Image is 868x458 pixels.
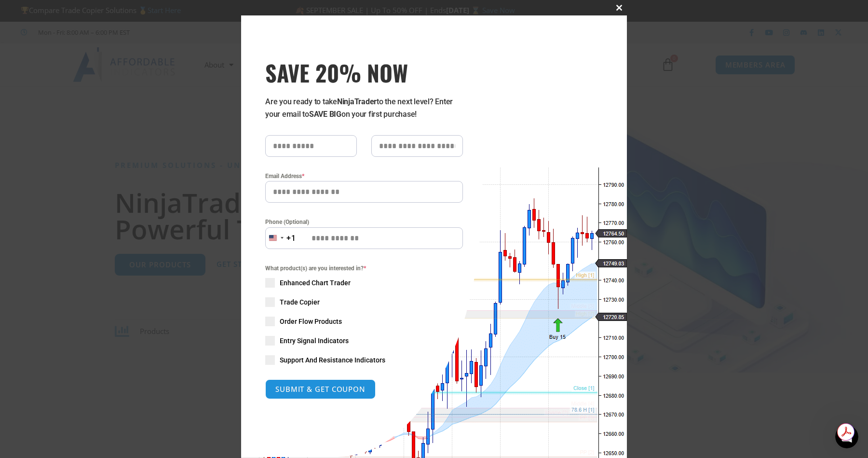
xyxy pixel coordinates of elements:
label: Phone (Optional) [265,217,463,227]
label: Enhanced Chart Trader [265,278,463,288]
button: Selected country [265,227,296,249]
label: Email Address [265,171,463,181]
label: Trade Copier [265,297,463,307]
span: Enhanced Chart Trader [280,278,351,288]
label: Entry Signal Indicators [265,336,463,346]
p: Are you ready to take to the next level? Enter your email to on your first purchase! [265,96,463,121]
span: Trade Copier [280,297,320,307]
h3: SAVE 20% NOW [265,59,463,86]
iframe: Intercom live chat [835,425,858,448]
span: Entry Signal Indicators [280,336,349,346]
span: Order Flow Products [280,317,342,326]
button: SUBMIT & GET COUPON [265,379,376,399]
label: Order Flow Products [265,317,463,326]
strong: SAVE BIG [309,110,341,119]
label: Support And Resistance Indicators [265,355,463,365]
span: Support And Resistance Indicators [280,355,385,365]
strong: NinjaTrader [337,97,377,106]
span: What product(s) are you interested in? [265,264,463,273]
div: +1 [286,232,296,245]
